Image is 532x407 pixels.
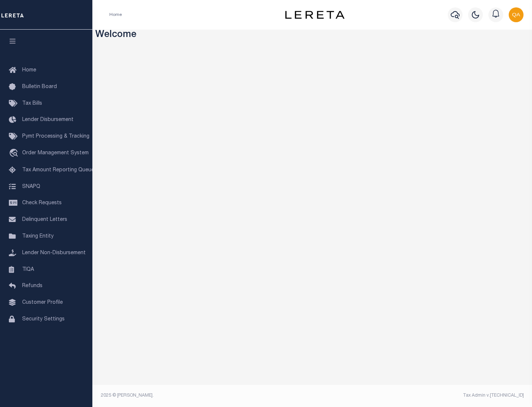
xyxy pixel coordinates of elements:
span: Pymt Processing & Tracking [22,134,89,139]
span: Lender Disbursement [22,117,74,122]
span: Customer Profile [22,300,63,305]
span: Taxing Entity [22,234,54,239]
span: Tax Amount Reporting Queue [22,168,94,173]
span: Delinquent Letters [22,217,67,222]
span: SNAPQ [22,184,40,189]
span: Bulletin Board [22,84,57,90]
span: Security Settings [22,317,65,322]
img: svg+xml;base64,PHN2ZyB4bWxucz0iaHR0cDovL3d3dy53My5vcmcvMjAwMC9zdmciIHBvaW50ZXItZXZlbnRzPSJub25lIi... [509,7,524,22]
span: Home [22,68,36,73]
span: Lender Non-Disbursement [22,250,86,256]
span: TIQA [22,267,34,272]
h3: Welcome [95,30,529,41]
img: logo-dark.svg [285,11,344,19]
i: travel_explore [9,149,21,158]
span: Order Management System [22,151,89,156]
div: Tax Admin v.[TECHNICAL_ID] [318,392,524,399]
li: Home [109,11,122,18]
div: 2025 © [PERSON_NAME]. [95,392,313,399]
span: Refunds [22,283,42,289]
span: Check Requests [22,201,62,206]
span: Tax Bills [22,101,42,106]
